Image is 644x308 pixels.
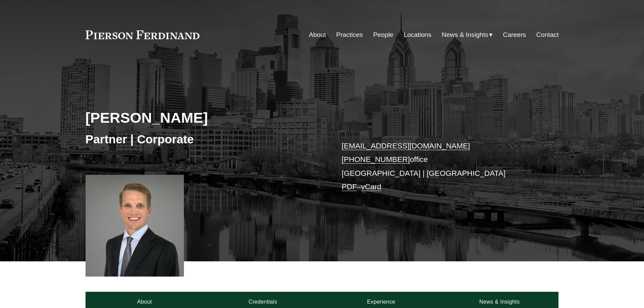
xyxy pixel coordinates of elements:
h3: Partner | Corporate [86,132,322,147]
p: office [GEOGRAPHIC_DATA] | [GEOGRAPHIC_DATA] – [342,139,539,194]
a: Careers [503,28,526,41]
h2: [PERSON_NAME] [86,109,322,126]
a: About [309,28,326,41]
a: Contact [536,28,558,41]
a: folder dropdown [442,28,493,41]
a: PDF [342,183,357,191]
span: News & Insights [442,29,488,41]
a: [PHONE_NUMBER] [342,155,410,164]
a: People [373,28,393,41]
a: vCard [361,183,381,191]
a: Locations [404,28,431,41]
a: [EMAIL_ADDRESS][DOMAIN_NAME] [342,142,470,150]
a: Practices [336,28,363,41]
